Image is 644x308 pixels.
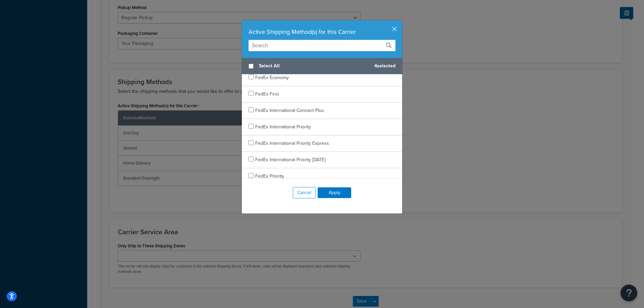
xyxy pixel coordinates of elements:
button: Apply [318,187,351,198]
span: FedEx Priority [255,173,284,180]
div: 4 selected [242,58,402,74]
span: FedEx International Priority Express [255,140,329,147]
span: FedEx International Priority [255,123,311,130]
input: Search [249,40,395,51]
button: Cancel [293,187,316,198]
span: FedEx International Priority [DATE] [255,156,325,163]
span: Select All [259,61,369,71]
span: FedEx Economy [255,74,289,81]
span: FedEx International Connect Plus [255,107,324,114]
div: Active Shipping Method(s) for this Carrier [249,27,395,37]
span: FedEx First [255,90,279,98]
